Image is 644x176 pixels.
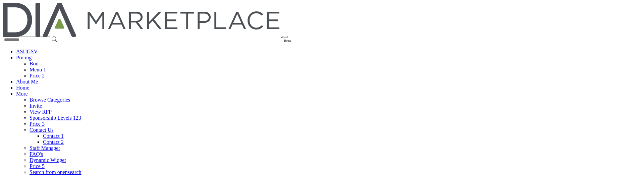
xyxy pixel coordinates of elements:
img: site Logo [3,3,281,37]
a: Dynamic Widget [30,157,66,163]
a: Menu 1 [30,67,46,72]
a: Invite [30,103,42,109]
a: Browse Categories [30,97,70,103]
a: Price 2 [30,73,45,78]
a: Search from opensearch [30,169,82,175]
a: Price 5 [30,163,45,169]
a: Home [16,85,29,91]
a: Pricing [16,55,32,60]
button: Toggle navigation [282,36,288,38]
a: FAQ's [30,151,43,157]
a: Sponsorship Levels 123 [30,115,81,121]
a: More [16,91,28,97]
a: Price 3 [30,121,45,127]
a: Boo [30,61,39,66]
a: Beta [3,32,282,38]
a: View RFP [30,109,52,115]
h6: Beta [284,39,291,43]
a: Contact 2 [43,139,64,145]
input: Search [3,37,50,43]
a: ASUGSV [16,49,38,54]
a: Contact 1 [43,133,64,139]
a: About Me [16,79,38,84]
a: Contact Us [30,127,54,133]
a: Staff Manager [30,145,60,151]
